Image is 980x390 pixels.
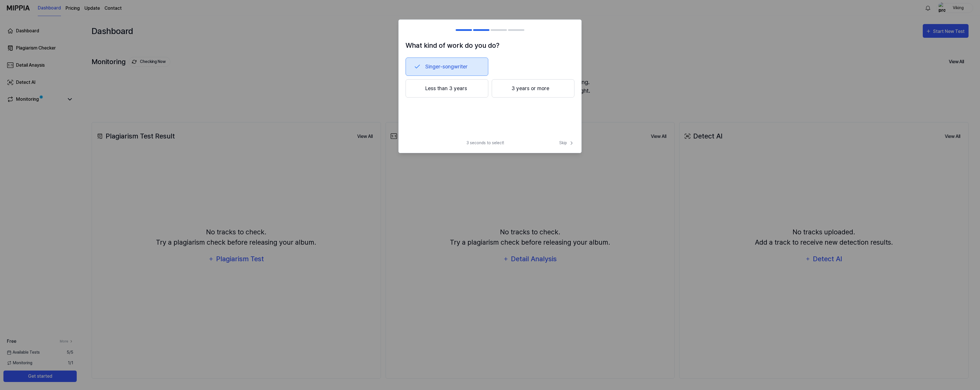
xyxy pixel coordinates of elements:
[406,79,488,98] button: Less than 3 years
[558,140,574,146] button: Skip
[492,79,574,98] button: 3 years or more
[406,40,574,51] h1: What kind of work do you do?
[406,58,488,76] button: Singer-songwriter
[467,140,504,146] span: 3 seconds to select!
[559,140,574,146] span: Skip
